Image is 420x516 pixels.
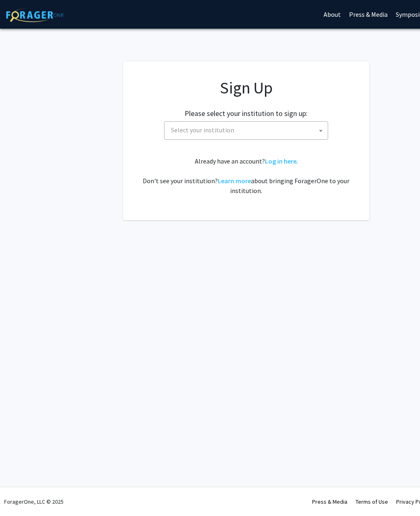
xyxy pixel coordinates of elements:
div: Already have an account? . Don't see your institution? about bringing ForagerOne to your institut... [139,156,353,195]
img: ForagerOne Logo [6,8,64,22]
a: Terms of Use [356,498,388,505]
a: Press & Media [312,498,347,505]
a: Log in here [265,157,297,165]
span: Select your institution [168,122,328,139]
div: ForagerOne, LLC © 2025 [4,487,64,516]
span: Select your institution [171,126,234,134]
a: Learn more about bringing ForagerOne to your institution [218,177,251,185]
h1: Sign Up [139,78,353,98]
h2: Please select your institution to sign up: [185,109,308,118]
span: Select your institution [164,121,328,140]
